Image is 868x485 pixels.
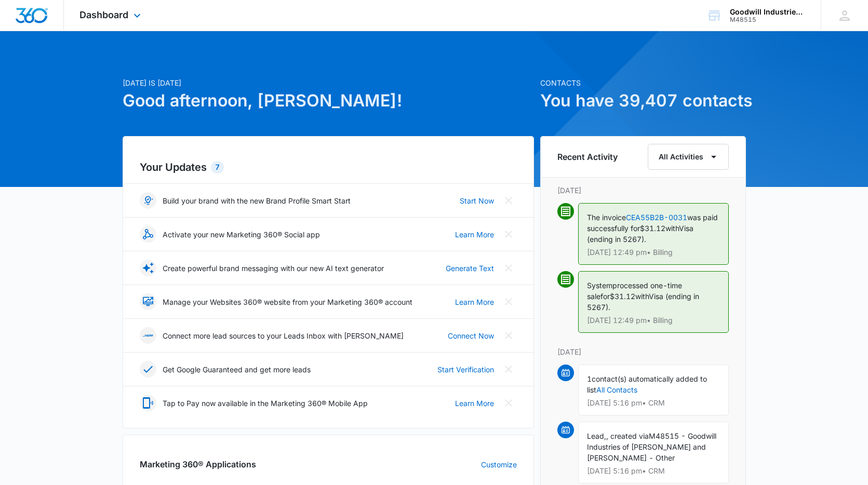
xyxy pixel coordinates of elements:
[648,144,729,170] button: All Activities
[587,213,626,222] span: The invoice
[123,88,534,113] h1: Good afternoon, [PERSON_NAME]!
[606,432,649,440] span: , created via
[500,361,517,378] button: Close
[123,77,534,88] p: [DATE] is [DATE]
[730,16,806,23] div: account id
[587,317,720,324] p: [DATE] 12:49 pm • Billing
[610,292,635,301] span: $31.12
[163,364,311,375] p: Get Google Guaranteed and get more leads
[730,8,806,16] div: account name
[500,260,517,276] button: Close
[540,88,746,113] h1: You have 39,407 contacts
[163,195,351,206] p: Build your brand with the new Brand Profile Smart Start
[460,195,494,206] a: Start Now
[540,77,746,88] p: Contacts
[481,459,517,470] a: Customize
[140,159,517,175] h2: Your Updates
[557,151,618,163] h6: Recent Activity
[163,263,384,274] p: Create powerful brand messaging with our new AI text generator
[587,374,707,394] span: contact(s) automatically added to list
[500,293,517,310] button: Close
[140,458,256,470] h2: Marketing 360® Applications
[163,330,404,341] p: Connect more lead sources to your Leads Inbox with [PERSON_NAME]
[79,9,128,20] span: Dashboard
[587,249,720,256] p: [DATE] 12:49 pm • Billing
[163,229,320,240] p: Activate your new Marketing 360® Social app
[448,330,494,341] a: Connect Now
[163,398,368,409] p: Tap to Pay now available in the Marketing 360® Mobile App
[587,432,606,440] span: Lead,
[557,346,729,357] p: [DATE]
[587,281,682,301] span: processed one-time sale
[455,297,494,307] a: Learn More
[446,263,494,274] a: Generate Text
[500,395,517,411] button: Close
[640,224,665,233] span: $31.12
[500,226,517,243] button: Close
[587,432,716,462] span: M48515 - Goodwill Industries of [PERSON_NAME] and [PERSON_NAME] - Other
[500,327,517,344] button: Close
[635,292,649,301] span: with
[587,399,720,407] p: [DATE] 5:16 pm • CRM
[455,398,494,409] a: Learn More
[211,161,224,173] div: 7
[626,213,687,222] a: CEA55B2B-0031
[587,281,612,290] span: System
[600,292,610,301] span: for
[500,192,517,209] button: Close
[557,185,729,196] p: [DATE]
[665,224,679,233] span: with
[455,229,494,240] a: Learn More
[163,297,412,307] p: Manage your Websites 360® website from your Marketing 360® account
[437,364,494,375] a: Start Verification
[587,467,720,475] p: [DATE] 5:16 pm • CRM
[587,374,592,383] span: 1
[596,385,637,394] a: All Contacts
